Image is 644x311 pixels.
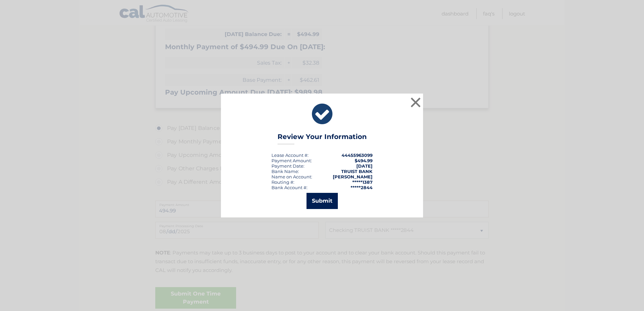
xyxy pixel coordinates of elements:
[409,96,422,109] button: ×
[342,152,373,158] strong: 44455963099
[271,163,304,169] div: :
[333,174,373,179] strong: [PERSON_NAME]
[307,193,338,209] button: Submit
[271,185,308,190] div: Bank Account #:
[271,179,294,185] div: Routing #:
[356,163,373,169] span: [DATE]
[278,133,367,144] h3: Review Your Information
[271,169,299,174] div: Bank Name:
[271,158,312,163] div: Payment Amount:
[271,163,303,169] span: Payment Date
[271,152,309,158] div: Lease Account #:
[355,158,373,163] span: $494.99
[271,174,312,179] div: Name on Account:
[341,169,373,174] strong: TRUIST BANK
